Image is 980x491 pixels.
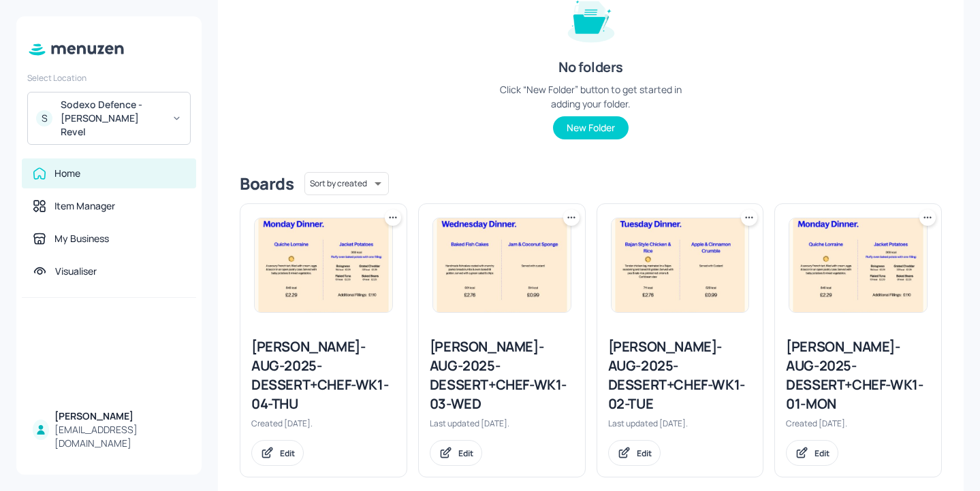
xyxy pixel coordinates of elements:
[608,337,753,413] div: [PERSON_NAME]-AUG-2025-DESSERT+CHEF-WK1-02-TUE
[458,447,473,459] div: Edit
[608,418,753,429] div: Last updated [DATE].
[815,447,829,459] div: Edit
[558,58,623,77] div: No folders
[786,337,930,413] div: [PERSON_NAME]-AUG-2025-DESSERT+CHEF-WK1-01-MON
[54,199,115,213] div: Item Manager
[61,98,163,139] div: Sodexo Defence - [PERSON_NAME] Revel
[255,218,392,312] img: 2025-08-06-1754493699653golrrjqmnqm.jpeg
[280,447,295,459] div: Edit
[251,418,396,429] div: Created [DATE].
[27,72,191,84] div: Select Location
[240,173,294,194] div: Boards
[251,337,396,413] div: [PERSON_NAME]-AUG-2025-DESSERT+CHEF-WK1-04-THU
[430,418,574,429] div: Last updated [DATE].
[54,232,109,245] div: My Business
[433,218,571,312] img: 2025-08-11-17549118078623fkj1btgz4q.jpeg
[430,337,574,413] div: [PERSON_NAME]-AUG-2025-DESSERT+CHEF-WK1-03-WED
[637,447,652,459] div: Edit
[36,110,52,126] div: S
[54,167,80,180] div: Home
[55,265,97,278] div: Visualiser
[553,116,629,139] button: New Folder
[612,218,749,312] img: 2025-08-11-1754911327206bo6lk5hvc3p.jpeg
[304,170,389,197] div: Sort by created
[54,423,185,450] div: [EMAIL_ADDRESS][DOMAIN_NAME]
[789,218,927,312] img: 2025-08-06-1754493699653golrrjqmnqm.jpeg
[786,418,930,429] div: Created [DATE].
[54,409,185,423] div: [PERSON_NAME]
[489,82,693,111] div: Click “New Folder” button to get started in adding your folder.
